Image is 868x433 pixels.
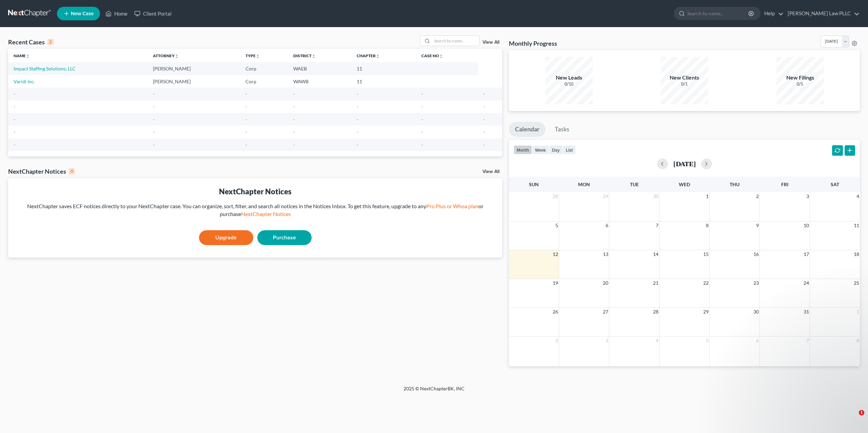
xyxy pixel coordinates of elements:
[784,7,860,20] a: [PERSON_NAME] Law PLLC
[661,74,708,82] div: New Clients
[703,308,709,316] span: 29
[853,279,860,287] span: 25
[776,81,824,87] div: 0/5
[761,7,784,20] a: Help
[357,53,380,58] a: Chapterunfold_more
[421,91,423,97] span: -
[71,11,94,16] span: New Case
[652,308,659,316] span: 28
[153,53,179,58] a: Attorneyunfold_more
[578,181,590,187] span: Mon
[605,221,609,230] span: 6
[482,40,499,45] a: View All
[14,186,497,197] div: NextChapter Notices
[661,81,708,87] div: 0/1
[703,250,709,258] span: 15
[421,53,443,58] a: Case Nounfold_more
[241,385,627,397] div: 2025 © NextChapterBK, INC
[602,250,609,258] span: 13
[705,337,709,345] span: 5
[545,74,593,82] div: New Leads
[8,38,54,46] div: Recent Cases
[293,116,295,122] span: -
[482,169,499,174] a: View All
[549,145,563,154] button: day
[803,250,810,258] span: 17
[432,36,479,46] input: Search by name...
[853,221,860,230] span: 11
[831,181,839,187] span: Sat
[14,66,76,71] a: Impact Staffing Solutions, LLC
[8,167,75,175] div: NextChapter Notices
[532,145,549,154] button: week
[26,54,30,58] i: unfold_more
[293,142,295,148] span: -
[47,39,54,45] div: 2
[552,308,559,316] span: 26
[484,91,485,97] span: -
[806,192,810,200] span: 3
[293,91,295,97] span: -
[293,129,295,135] span: -
[509,122,546,137] a: Calendar
[552,192,559,200] span: 28
[859,410,864,415] span: 1
[673,160,696,167] h2: [DATE]
[484,104,485,109] span: -
[14,91,15,97] span: -
[312,54,316,58] i: unfold_more
[240,62,288,75] td: Corp
[652,192,659,200] span: 30
[153,129,155,135] span: -
[753,279,759,287] span: 23
[602,308,609,316] span: 27
[856,192,860,200] span: 4
[351,62,416,75] td: 11
[357,91,358,97] span: -
[755,192,759,200] span: 2
[288,62,351,75] td: WAEB
[605,337,609,345] span: 3
[14,116,15,122] span: -
[652,250,659,258] span: 14
[245,116,247,122] span: -
[552,250,559,258] span: 12
[652,279,659,287] span: 21
[545,81,593,87] div: 0/10
[439,54,443,58] i: unfold_more
[153,104,155,109] span: -
[484,129,485,135] span: -
[245,91,247,97] span: -
[421,116,423,122] span: -
[102,7,131,20] a: Home
[69,168,75,174] div: 0
[602,279,609,287] span: 20
[14,129,15,135] span: -
[845,410,861,426] iframe: Intercom live chat
[655,337,659,345] span: 4
[421,142,423,148] span: -
[199,230,253,245] a: Upgrade
[14,79,35,84] a: Varidi Inc.
[563,145,576,154] button: list
[153,116,155,122] span: -
[803,279,810,287] span: 24
[803,221,810,230] span: 10
[421,104,423,109] span: -
[687,7,749,20] input: Search by name...
[421,129,423,135] span: -
[357,116,358,122] span: -
[703,279,709,287] span: 22
[153,91,155,97] span: -
[175,54,179,58] i: unfold_more
[14,202,497,218] div: NextChapter saves ECF notices directly to your NextChapter case. You can organize, sort, filter, ...
[705,192,709,200] span: 1
[529,181,539,187] span: Sun
[257,230,312,245] a: Purchase
[484,142,485,148] span: -
[630,181,639,187] span: Tue
[245,53,260,58] a: Typeunfold_more
[357,104,358,109] span: -
[245,142,247,148] span: -
[781,181,788,187] span: Fri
